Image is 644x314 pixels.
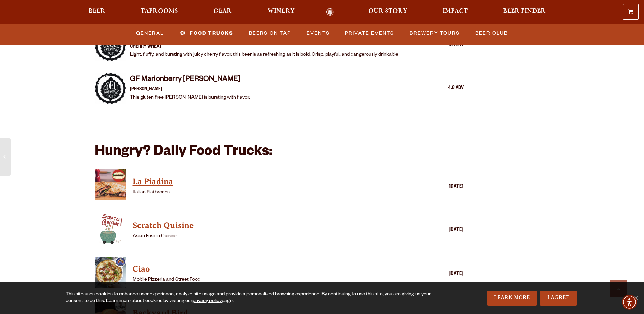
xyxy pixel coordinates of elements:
[438,8,472,16] a: Impact
[133,220,406,231] h4: Scratch Quisine
[407,25,462,41] a: Brewery Tours
[368,8,407,14] span: Our Story
[430,41,464,50] div: 5.5 ABV
[177,25,236,41] a: Food Trucks
[95,30,126,61] img: Item Thumbnail
[95,73,126,104] img: Item Thumbnail
[263,8,299,16] a: Winery
[443,8,468,14] span: Impact
[209,8,236,16] a: Gear
[66,291,431,305] div: This site uses cookies to enhance user experience, analyze site usage and provide a personalized ...
[95,144,464,161] h2: Hungry? Daily Food Trucks:
[133,276,406,284] p: Mobile Pizzeria and Street Food
[192,299,222,304] a: privacy policy
[133,219,406,232] a: View Scratch Quisine details (opens in a new window)
[246,25,294,41] a: Beers on Tap
[95,213,126,248] a: View Scratch Quisine details (opens in a new window)
[133,264,406,275] h4: Ciao
[89,8,105,14] span: Beer
[503,8,546,14] span: Beer Finder
[409,183,464,191] div: [DATE]
[409,226,464,234] div: [DATE]
[141,8,178,14] span: Taprooms
[364,8,412,16] a: Our Story
[95,257,126,292] a: View Ciao details (opens in a new window)
[540,291,577,306] a: I Agree
[430,84,464,93] div: 4.8 ABV
[95,169,126,204] a: View La Piadina details (opens in a new window)
[95,257,126,288] img: thumbnail food truck
[130,75,250,86] h4: GF Marionberry [PERSON_NAME]
[622,295,637,310] div: Accessibility Menu
[317,8,343,16] a: Odell Home
[268,8,295,14] span: Winery
[130,86,250,94] p: [PERSON_NAME]
[130,94,250,102] p: This gluten free [PERSON_NAME] is bursting with flavor.
[136,8,182,16] a: Taprooms
[133,25,166,41] a: General
[133,189,406,197] p: Italian Flatbreads
[487,291,537,306] a: Learn More
[213,8,232,14] span: Gear
[409,270,464,278] div: [DATE]
[95,213,126,244] img: thumbnail food truck
[133,176,406,187] h4: La Piadina
[342,25,397,41] a: Private Events
[499,8,550,16] a: Beer Finder
[130,51,398,59] p: Light, fluffy, and bursting with juicy cherry flavor, this beer is as refreshing as it is bold. C...
[133,262,406,276] a: View Ciao details (opens in a new window)
[473,25,511,41] a: Beer Club
[304,25,332,41] a: Events
[133,175,406,189] a: View La Piadina details (opens in a new window)
[84,8,110,16] a: Beer
[133,232,406,241] p: Asian Fusion Cuisine
[130,43,398,51] p: Cherry Wheat
[95,169,126,200] img: thumbnail food truck
[610,280,627,297] a: Scroll to top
